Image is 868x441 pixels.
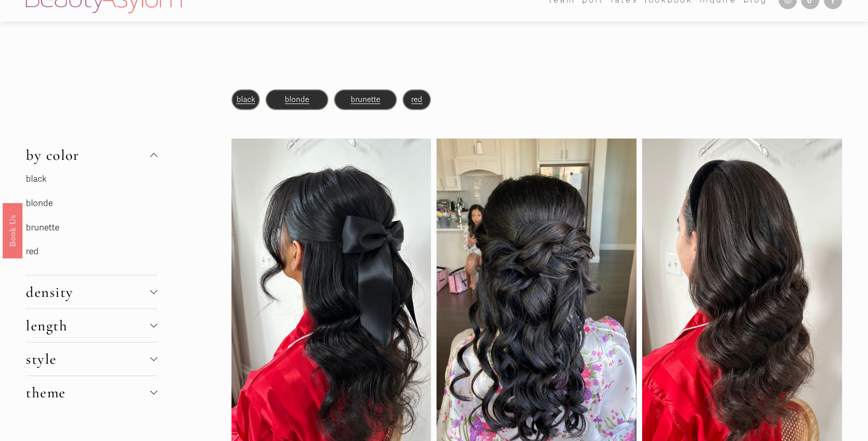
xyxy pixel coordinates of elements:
[26,276,157,309] button: density
[26,317,150,334] span: length
[26,343,157,376] button: style
[26,222,59,233] a: brunette
[26,350,150,368] span: style
[26,376,157,409] button: theme
[26,174,47,184] a: black
[26,309,157,342] button: length
[26,146,150,164] span: by color
[26,172,157,275] div: by color
[26,384,150,401] span: theme
[411,95,422,104] a: red
[285,95,309,104] a: blonde
[26,198,53,209] a: blonde
[3,202,22,258] a: Book Us
[237,95,255,104] a: black
[26,283,150,301] span: density
[351,95,380,104] a: brunette
[26,246,39,257] a: red
[26,139,157,172] button: by color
